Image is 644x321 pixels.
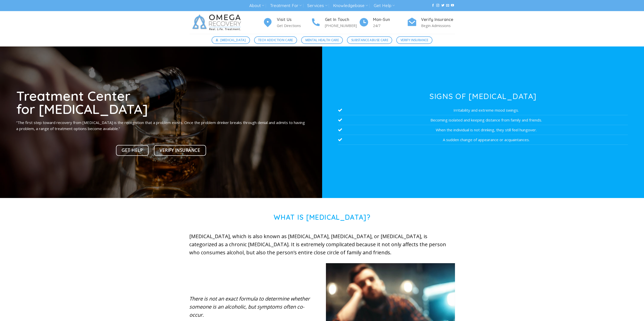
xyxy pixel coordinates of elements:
a: Follow on YouTube [451,4,454,7]
p: “The first step toward recovery from [MEDICAL_DATA] is the recognition that a problem exists. Onc... [16,119,306,132]
h4: Get In Touch [325,16,359,23]
h4: Verify Insurance [421,16,455,23]
a: Mental Health Care [301,36,343,44]
a: Knowledgebase [333,1,368,10]
a: Tech Addiction Care [254,36,297,44]
span: Verify Insurance [401,38,428,42]
p: [PHONE_NUMBER] [325,23,359,29]
span: Mental Health Care [305,38,339,42]
span: Tech Addiction Care [258,38,293,42]
p: 24/7 [373,23,407,29]
li: Irritability and extreme mood swings. [338,105,628,115]
h4: Mon-Sun [373,16,407,23]
p: Begin Admissions [421,23,455,29]
a: [MEDICAL_DATA] [212,36,250,44]
a: Substance Abuse Care [347,36,392,44]
a: Services [307,1,327,10]
li: A sudden change of appearance or acquaintances. [338,135,628,145]
a: Verify Insurance Begin Admissions [407,16,455,29]
a: About [249,1,264,10]
h4: Visit Us [277,16,311,23]
span: Substance Abuse Care [351,38,388,42]
li: When the individual is not drinking, they still feel hungover. [338,125,628,135]
h1: Treatment Center for [MEDICAL_DATA] [16,89,306,116]
span: [MEDICAL_DATA] [220,38,246,42]
h3: Signs of [MEDICAL_DATA] [338,92,628,100]
img: Omega Recovery [189,11,246,34]
a: Visit Us Get Directions [263,16,311,29]
li: Becoming isolated and keeping distance from family and friends. [338,115,628,125]
a: Follow on Instagram [436,4,439,7]
a: Follow on Facebook [431,4,434,7]
a: Send us an email [446,4,449,7]
em: There is not an exact formula to determine whether someone is an alcoholic, but symptoms often co... [189,295,310,318]
h1: What is [MEDICAL_DATA]? [189,213,455,221]
p: Get Directions [277,23,311,29]
a: Treatment For [270,1,302,10]
p: [MEDICAL_DATA], which is also known as [MEDICAL_DATA], [MEDICAL_DATA], or [MEDICAL_DATA], is cate... [189,232,455,257]
a: Follow on Twitter [441,4,444,7]
a: Get In Touch [PHONE_NUMBER] [311,16,359,29]
a: Verify Insurance [396,36,432,44]
span: Get Help [122,147,143,154]
a: Get Help [374,1,395,10]
a: Get Help [116,145,149,156]
span: Verify Insurance [160,147,200,154]
a: Verify Insurance [154,145,206,156]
